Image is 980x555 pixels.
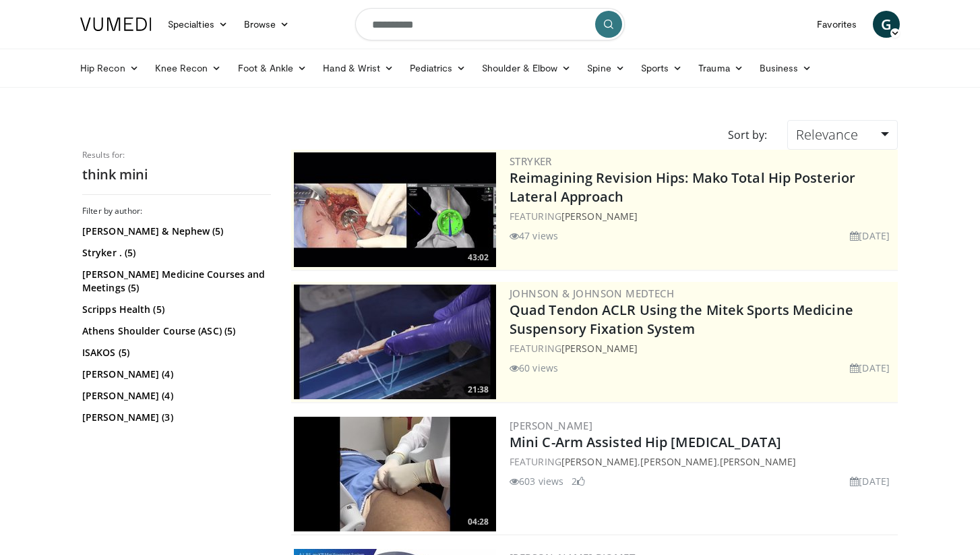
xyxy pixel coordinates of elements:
a: Browse [236,11,298,38]
div: FEATURING [510,209,895,223]
li: 60 views [510,361,558,375]
span: 04:28 [464,516,493,528]
a: ISAKOS (5) [82,346,268,359]
a: [PERSON_NAME] [561,210,638,223]
a: Stryker [510,154,552,168]
a: G [873,11,900,38]
a: Favorites [809,11,865,38]
a: Stryker . (5) [82,246,268,260]
li: 603 views [510,474,563,488]
a: Quad Tendon ACLR Using the Mitek Sports Medicine Suspensory Fixation System [510,301,853,338]
a: 21:38 [294,285,496,399]
a: Trauma [690,55,752,82]
h3: Filter by author: [82,206,271,216]
li: [DATE] [850,229,890,243]
a: Johnson & Johnson MedTech [510,287,674,300]
span: 43:02 [464,252,493,264]
li: [DATE] [850,361,890,375]
span: Relevance [796,125,858,144]
a: [PERSON_NAME] [640,455,716,468]
li: [DATE] [850,474,890,488]
div: Sort by: [718,120,777,150]
a: Knee Recon [147,55,230,82]
li: 47 views [510,229,558,243]
img: b78fd9da-dc16-4fd1-a89d-538d899827f1.300x170_q85_crop-smart_upscale.jpg [294,285,496,399]
a: Business [752,55,820,82]
a: 43:02 [294,152,496,267]
a: Sports [633,55,691,82]
a: Hip Recon [72,55,147,82]
a: Relevance [787,120,898,150]
a: [PERSON_NAME] & Nephew (5) [82,225,268,238]
a: [PERSON_NAME] [561,455,638,468]
a: Specialties [160,11,236,38]
a: [PERSON_NAME] [510,419,592,432]
a: [PERSON_NAME] Medicine Courses and Meetings (5) [82,268,268,295]
a: Athens Shoulder Course (ASC) (5) [82,324,268,338]
a: Shoulder & Elbow [474,55,579,82]
p: Results for: [82,150,271,160]
div: FEATURING , , [510,455,895,469]
img: 2e6f5f08-fe54-4631-a6c0-730356497f00.300x170_q85_crop-smart_upscale.jpg [294,417,496,531]
a: Hand & Wrist [315,55,402,82]
a: Foot & Ankle [230,55,315,82]
a: [PERSON_NAME] [720,455,796,468]
a: Reimagining Revision Hips: Mako Total Hip Posterior Lateral Approach [510,169,855,206]
img: 6632ea9e-2a24-47c5-a9a2-6608124666dc.300x170_q85_crop-smart_upscale.jpg [294,152,496,267]
span: 21:38 [464,384,493,396]
a: Mini C-Arm Assisted Hip [MEDICAL_DATA] [510,433,781,451]
a: [PERSON_NAME] (4) [82,389,268,403]
input: Search topics, interventions [355,8,625,40]
a: Pediatrics [402,55,474,82]
a: [PERSON_NAME] (3) [82,411,268,424]
a: Scripps Health (5) [82,303,268,316]
img: VuMedi Logo [80,18,152,31]
a: [PERSON_NAME] [561,342,638,355]
a: 04:28 [294,417,496,531]
a: [PERSON_NAME] (4) [82,368,268,381]
a: Spine [579,55,632,82]
div: FEATURING [510,341,895,355]
li: 2 [572,474,585,488]
h2: think mini [82,166,271,183]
